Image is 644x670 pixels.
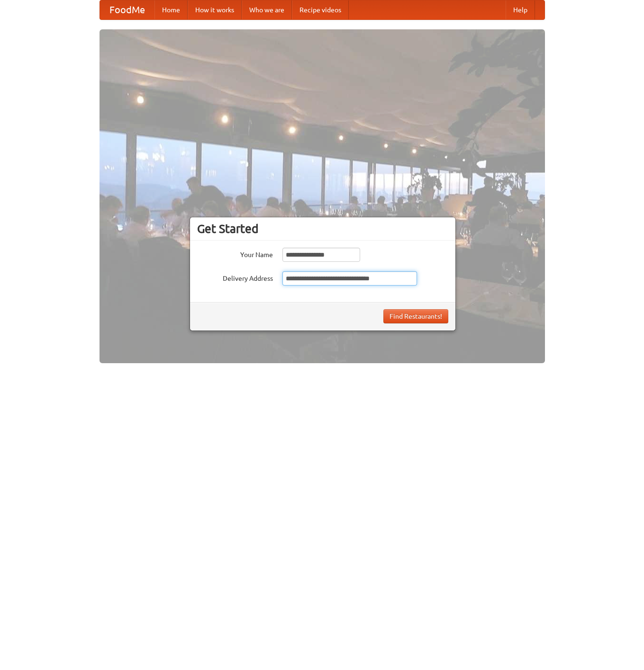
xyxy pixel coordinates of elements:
a: How it works [188,0,242,19]
button: Find Restaurants! [383,309,448,323]
h3: Get Started [197,222,448,236]
a: Recipe videos [292,0,349,19]
label: Your Name [197,248,273,259]
a: FoodMe [100,0,154,19]
a: Home [154,0,188,19]
label: Delivery Address [197,271,273,283]
a: Help [506,0,535,19]
a: Who we are [242,0,292,19]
